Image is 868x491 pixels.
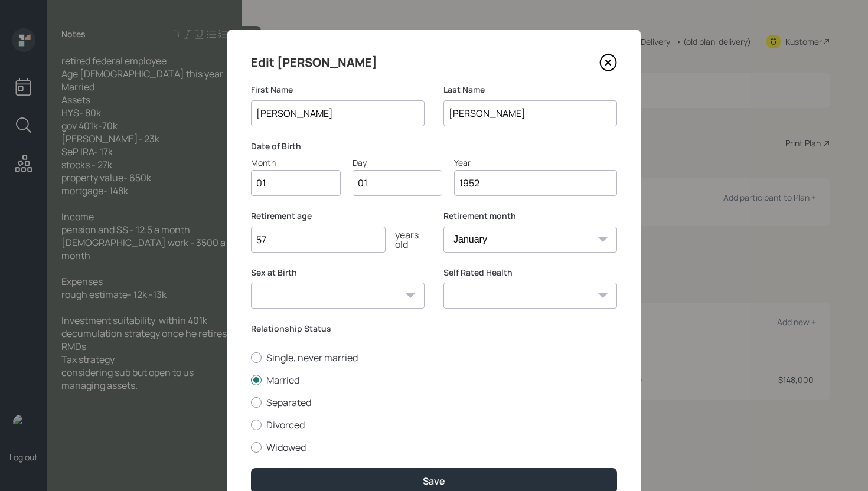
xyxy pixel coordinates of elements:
div: Month [251,156,341,169]
div: Day [353,156,442,169]
label: Retirement month [443,210,617,222]
label: Date of Birth [251,140,617,152]
label: Divorced [251,418,617,431]
label: Single, never married [251,351,617,364]
h4: Edit [PERSON_NAME] [251,53,377,72]
label: Separated [251,396,617,409]
input: Day [353,170,442,196]
div: Year [454,156,617,169]
label: First Name [251,84,425,96]
label: Relationship Status [251,323,617,335]
label: Last Name [443,84,617,96]
label: Widowed [251,441,617,454]
label: Sex at Birth [251,267,425,279]
label: Married [251,374,617,387]
label: Self Rated Health [443,267,617,279]
input: Year [454,170,617,196]
div: Save [423,474,445,487]
input: Month [251,170,341,196]
div: years old [386,230,425,249]
label: Retirement age [251,210,425,222]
